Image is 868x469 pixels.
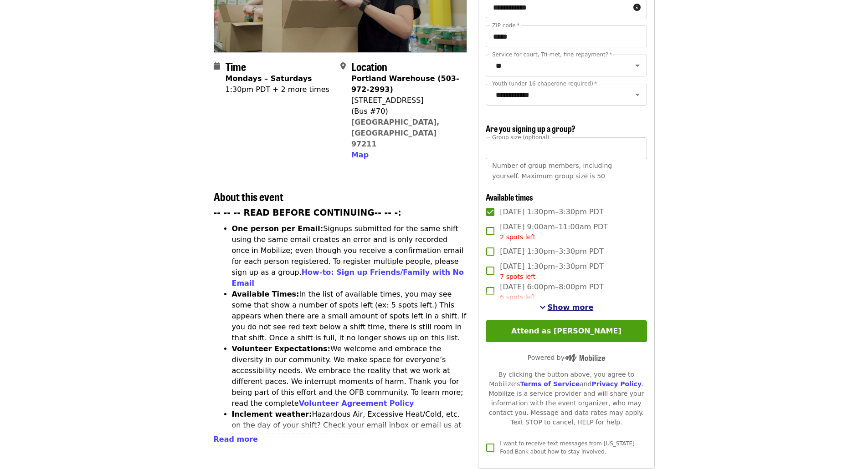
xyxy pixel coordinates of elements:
[500,293,535,301] span: 6 spots left
[232,223,467,289] li: Signups submitted for the same shift using the same email creates an error and is only recorded o...
[631,88,644,101] button: Open
[500,207,603,217] span: [DATE] 1:30pm–3:30pm PDT
[340,62,346,71] i: map-marker-alt icon
[492,134,549,140] span: Group size (optional)
[232,268,464,287] a: How-to: Sign up Friends/Family with No Email
[226,74,312,83] strong: Mondays – Saturdays
[492,23,519,28] label: ZIP code
[591,380,642,388] a: Privacy Policy
[565,354,605,362] img: Powered by Mobilize
[539,302,594,313] button: See more timeslots
[500,440,634,455] span: I want to receive text messages from [US_STATE] Food Bank about how to stay involved.
[351,74,459,94] strong: Portland Warehouse (503-972-2993)
[226,84,329,95] div: 1:30pm PDT + 2 more times
[486,25,647,47] input: ZIP code
[351,150,369,161] button: Map
[232,409,467,464] li: Hazardous Air, Excessive Heat/Cold, etc. on the day of your shift? Check your email inbox or emai...
[351,151,369,159] span: Map
[486,137,647,159] input: [object Object]
[500,273,535,280] span: 7 spots left
[500,222,608,242] span: [DATE] 9:00am–11:00am PDT
[548,303,594,312] span: Show more
[214,435,258,444] span: Read more
[351,118,440,148] a: [GEOGRAPHIC_DATA], [GEOGRAPHIC_DATA] 97211
[486,370,647,427] div: By clicking the button above, you agree to Mobilize's and . Mobilize is a service provider and wi...
[633,3,641,12] i: circle-info icon
[232,224,324,233] strong: One person per Email:
[299,399,414,408] a: Volunteer Agreement Policy
[631,59,644,72] button: Open
[232,343,467,409] li: We welcome and embrace the diversity in our community. We make space for everyone’s accessibility...
[486,191,533,203] span: Available times
[486,320,647,342] button: Attend as [PERSON_NAME]
[351,106,460,117] div: (Bus #70)
[500,261,603,282] span: [DATE] 1:30pm–3:30pm PDT
[351,95,460,106] div: [STREET_ADDRESS]
[232,344,331,353] strong: Volunteer Expectations:
[528,354,605,361] span: Powered by
[520,380,580,388] a: Terms of Service
[232,410,312,419] strong: Inclement weather:
[492,52,612,57] label: Service for court, Tri-met, fine repayment?
[214,434,258,445] button: Read more
[492,81,597,86] label: Youth (under 16 chaperone required)
[486,122,575,134] span: Are you signing up a group?
[500,233,535,241] span: 2 spots left
[500,246,603,257] span: [DATE] 1:30pm–3:30pm PDT
[492,162,612,180] span: Number of group members, including yourself. Maximum group size is 50
[351,58,387,74] span: Location
[214,208,401,217] strong: -- -- -- READ BEFORE CONTINUING-- -- -:
[214,188,283,204] span: About this event
[226,58,246,74] span: Time
[214,62,220,71] i: calendar icon
[232,290,299,298] strong: Available Times:
[500,282,603,302] span: [DATE] 6:00pm–8:00pm PDT
[232,289,467,343] li: In the list of available times, you may see some that show a number of spots left (ex: 5 spots le...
